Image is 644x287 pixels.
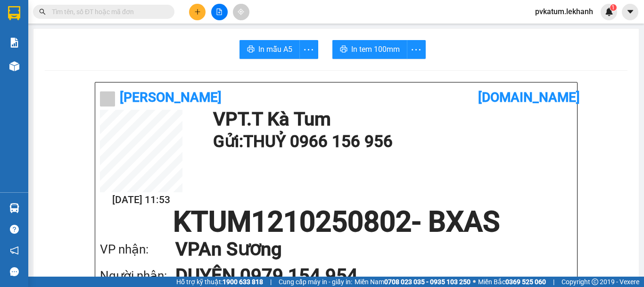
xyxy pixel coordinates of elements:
[39,8,46,15] span: search
[384,278,471,286] strong: 0708 023 035 - 0935 103 250
[233,4,249,20] button: aim
[478,90,580,105] b: [DOMAIN_NAME]
[10,267,19,276] span: message
[528,6,601,17] span: pvkatum.lekhanh
[239,40,300,59] button: printerIn mẫu A5
[473,280,476,284] span: ⚪️
[9,61,19,71] img: warehouse-icon
[478,277,546,287] span: Miền Bắc
[213,110,568,129] h1: VP T.T Kà Tum
[505,278,546,286] strong: 0369 525 060
[211,4,228,20] button: file-add
[176,277,263,287] span: Hỗ trợ kỹ thuật:
[9,38,19,48] img: solution-icon
[100,208,572,236] h1: KTUM1210250802 - BXAS
[194,8,201,15] span: plus
[610,4,617,11] sup: 1
[611,4,615,11] span: 1
[592,279,598,285] span: copyright
[216,8,223,15] span: file-add
[10,246,19,255] span: notification
[100,240,175,259] div: VP nhận:
[270,277,272,287] span: |
[175,236,553,262] h1: VP An Sương
[622,4,638,20] button: caret-down
[100,266,175,286] div: Người nhận:
[340,45,347,54] span: printer
[52,7,163,17] input: Tìm tên, số ĐT hoặc mã đơn
[407,40,426,59] button: more
[8,6,20,20] img: logo-vxr
[223,278,263,286] strong: 1900 633 818
[407,44,425,56] span: more
[626,8,635,16] span: caret-down
[553,277,554,287] span: |
[247,45,255,54] span: printer
[299,40,318,59] button: more
[258,43,292,55] span: In mẫu A5
[9,203,19,213] img: warehouse-icon
[300,44,318,56] span: more
[10,225,19,234] span: question-circle
[332,40,407,59] button: printerIn tem 100mm
[100,192,182,208] h2: [DATE] 11:53
[605,8,613,16] img: icon-new-feature
[213,129,568,155] h1: Gửi: THUỶ 0966 156 956
[189,4,206,20] button: plus
[279,277,352,287] span: Cung cấp máy in - giấy in:
[355,277,471,287] span: Miền Nam
[238,8,244,15] span: aim
[120,90,222,105] b: [PERSON_NAME]
[351,43,400,55] span: In tem 100mm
